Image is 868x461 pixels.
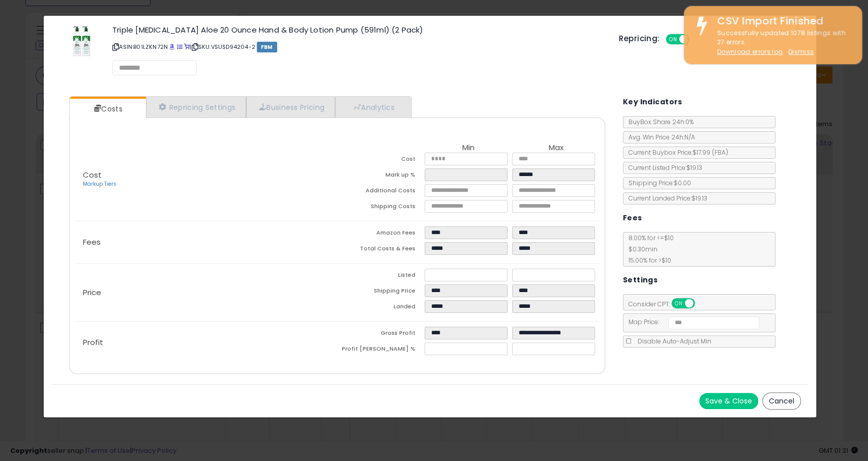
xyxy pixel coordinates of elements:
[83,180,116,188] a: Markup Tiers
[623,318,759,326] span: Map Price:
[177,43,183,51] a: All offer listings
[623,212,642,224] h5: Fees
[67,26,97,56] img: 41Gcl9VDiPL._SL60_.jpg
[70,99,145,119] a: Costs
[75,171,337,188] p: Cost
[623,234,674,265] span: 8.00 % for <= $10
[75,238,337,246] p: Fees
[623,148,728,157] span: Current Buybox Price:
[75,338,337,347] p: Profit
[619,35,660,43] h5: Repricing:
[337,226,425,242] td: Amazon Fees
[337,327,425,342] td: Gross Profit
[146,97,247,118] a: Repricing Settings
[169,43,175,51] a: BuyBox page
[717,47,783,56] a: Download errors log
[762,392,801,410] button: Cancel
[512,143,600,153] th: Max
[337,269,425,284] td: Listed
[112,26,604,34] h3: Triple [MEDICAL_DATA] Aloe 20 Ounce Hand & Body Lotion Pump (591ml) (2 Pack)
[712,148,728,157] span: ( FBA )
[623,274,657,286] h5: Settings
[623,163,702,172] span: Current Listed Price: $19.13
[337,184,425,200] td: Additional Costs
[623,179,691,187] span: Shipping Price: $0.00
[623,118,694,126] span: BuyBox Share 24h: 0%
[623,300,708,308] span: Consider CPT:
[623,194,707,203] span: Current Landed Price: $19.13
[709,14,854,28] div: CSV Import Finished
[425,143,512,153] th: Min
[633,337,711,345] span: Disable Auto-Adjust Min
[699,393,758,409] button: Save & Close
[337,284,425,300] td: Shipping Price
[693,299,709,308] span: OFF
[337,153,425,168] td: Cost
[184,43,190,51] a: Your listing only
[337,168,425,184] td: Mark up %
[693,148,728,157] span: $17.99
[788,47,814,56] u: Dismiss
[337,242,425,258] td: Total Costs & Fees
[112,39,604,55] p: ASIN: B01LZKN72N | SKU: VSUSD94204-2
[623,245,657,253] span: $0.30 min
[709,28,854,57] div: Successfully updated 1078 listings with 27 errors.
[623,133,695,141] span: Avg. Win Price 24h: N/A
[246,97,335,118] a: Business Pricing
[335,97,410,118] a: Analytics
[337,200,425,216] td: Shipping Costs
[337,300,425,316] td: Landed
[257,42,277,52] span: FBM
[667,35,680,44] span: ON
[623,96,682,108] h5: Key Indicators
[672,299,685,308] span: ON
[75,289,337,297] p: Price
[337,342,425,358] td: Profit [PERSON_NAME] %
[623,256,671,265] span: 15.00 % for > $10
